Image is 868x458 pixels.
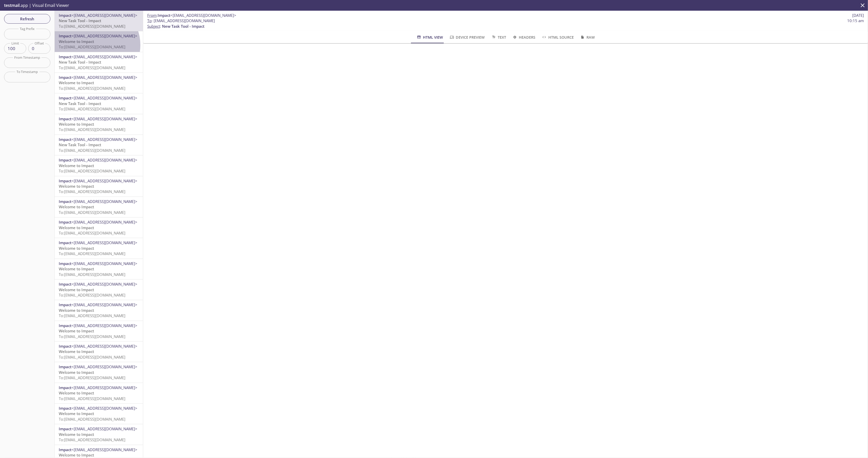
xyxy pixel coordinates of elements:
[59,184,94,189] span: Welcome to Impact
[59,86,125,91] span: To: [EMAIL_ADDRESS][DOMAIN_NAME]
[59,251,125,256] span: To: [EMAIL_ADDRESS][DOMAIN_NAME]
[59,437,125,442] span: To: [EMAIL_ADDRESS][DOMAIN_NAME]
[59,18,101,23] span: New Task Tool - Impact
[59,292,125,298] span: To: [EMAIL_ADDRESS][DOMAIN_NAME]
[147,13,236,18] span: :
[55,383,143,403] div: Impact<[EMAIL_ADDRESS][DOMAIN_NAME]>Welcome to ImpactTo:[EMAIL_ADDRESS][DOMAIN_NAME]
[59,323,71,328] span: Impact
[59,364,71,369] span: Impact
[55,31,143,52] div: Impact<[EMAIL_ADDRESS][DOMAIN_NAME]>Welcome to ImpactTo:[EMAIL_ADDRESS][DOMAIN_NAME]
[71,137,137,142] span: <[EMAIL_ADDRESS][DOMAIN_NAME]>
[59,106,125,111] span: To: [EMAIL_ADDRESS][DOMAIN_NAME]
[847,18,864,23] span: 10:15 am
[59,308,94,313] span: Welcome to Impact
[71,406,137,411] span: <[EMAIL_ADDRESS][DOMAIN_NAME]>
[59,313,125,318] span: To: [EMAIL_ADDRESS][DOMAIN_NAME]
[55,93,143,114] div: Impact<[EMAIL_ADDRESS][DOMAIN_NAME]>New Task Tool - ImpactTo:[EMAIL_ADDRESS][DOMAIN_NAME]
[71,302,137,307] span: <[EMAIL_ADDRESS][DOMAIN_NAME]>
[59,225,94,230] span: Welcome to Impact
[59,168,125,173] span: To: [EMAIL_ADDRESS][DOMAIN_NAME]
[71,157,137,162] span: <[EMAIL_ADDRESS][DOMAIN_NAME]>
[55,238,143,258] div: Impact<[EMAIL_ADDRESS][DOMAIN_NAME]>Welcome to ImpactTo:[EMAIL_ADDRESS][DOMAIN_NAME]
[580,34,595,40] span: Raw
[71,219,137,225] span: <[EMAIL_ADDRESS][DOMAIN_NAME]>
[59,54,71,59] span: Impact
[59,230,125,235] span: To: [EMAIL_ADDRESS][DOMAIN_NAME]
[59,127,125,132] span: To: [EMAIL_ADDRESS][DOMAIN_NAME]
[71,13,137,18] span: <[EMAIL_ADDRESS][DOMAIN_NAME]>
[59,396,125,401] span: To: [EMAIL_ADDRESS][DOMAIN_NAME]
[449,34,485,40] span: Device Preview
[59,272,125,277] span: To: [EMAIL_ADDRESS][DOMAIN_NAME]
[55,362,143,382] div: Impact<[EMAIL_ADDRESS][DOMAIN_NAME]>Welcome to ImpactTo:[EMAIL_ADDRESS][DOMAIN_NAME]
[59,328,94,333] span: Welcome to Impact
[55,321,143,341] div: Impact<[EMAIL_ADDRESS][DOMAIN_NAME]>Welcome to ImpactTo:[EMAIL_ADDRESS][DOMAIN_NAME]
[541,34,573,40] span: HTML Source
[147,24,160,29] span: Subject
[59,370,94,375] span: Welcome to Impact
[158,13,170,18] span: Impact
[59,417,125,422] span: To: [EMAIL_ADDRESS][DOMAIN_NAME]
[59,240,71,245] span: Impact
[59,302,71,307] span: Impact
[55,197,143,217] div: Impact<[EMAIL_ADDRESS][DOMAIN_NAME]>Welcome to ImpactTo:[EMAIL_ADDRESS][DOMAIN_NAME]
[59,385,71,390] span: Impact
[59,137,71,142] span: Impact
[71,282,137,287] span: <[EMAIL_ADDRESS][DOMAIN_NAME]>
[59,33,71,38] span: Impact
[55,176,143,197] div: Impact<[EMAIL_ADDRESS][DOMAIN_NAME]>Welcome to ImpactTo:[EMAIL_ADDRESS][DOMAIN_NAME]
[162,24,204,29] span: New Task Tool - Impact
[59,204,94,209] span: Welcome to Impact
[55,279,143,300] div: Impact<[EMAIL_ADDRESS][DOMAIN_NAME]>Welcome to ImpactTo:[EMAIL_ADDRESS][DOMAIN_NAME]
[147,18,152,23] span: To
[59,163,94,168] span: Welcome to Impact
[71,95,137,100] span: <[EMAIL_ADDRESS][DOMAIN_NAME]>
[71,426,137,431] span: <[EMAIL_ADDRESS][DOMAIN_NAME]>
[59,266,94,271] span: Welcome to Impact
[55,342,143,362] div: Impact<[EMAIL_ADDRESS][DOMAIN_NAME]>Welcome to ImpactTo:[EMAIL_ADDRESS][DOMAIN_NAME]
[71,344,137,349] span: <[EMAIL_ADDRESS][DOMAIN_NAME]>
[59,95,71,100] span: Impact
[59,116,71,121] span: Impact
[59,282,71,287] span: Impact
[55,404,143,424] div: Impact<[EMAIL_ADDRESS][DOMAIN_NAME]>Welcome to ImpactTo:[EMAIL_ADDRESS][DOMAIN_NAME]
[59,432,94,437] span: Welcome to Impact
[416,34,443,40] span: HTML View
[59,178,71,183] span: Impact
[59,60,101,65] span: New Task Tool - Impact
[55,300,143,320] div: Impact<[EMAIL_ADDRESS][DOMAIN_NAME]>Welcome to ImpactTo:[EMAIL_ADDRESS][DOMAIN_NAME]
[59,157,71,162] span: Impact
[147,18,215,23] span: : [EMAIL_ADDRESS][DOMAIN_NAME]
[55,73,143,93] div: Impact<[EMAIL_ADDRESS][DOMAIN_NAME]>Welcome to ImpactTo:[EMAIL_ADDRESS][DOMAIN_NAME]
[59,349,94,354] span: Welcome to Impact
[59,39,94,44] span: Welcome to Impact
[59,447,71,452] span: Impact
[55,135,143,155] div: Impact<[EMAIL_ADDRESS][DOMAIN_NAME]>New Task Tool - ImpactTo:[EMAIL_ADDRESS][DOMAIN_NAME]
[852,13,864,18] span: [DATE]
[59,122,94,127] span: Welcome to Impact
[4,14,50,24] button: Refresh
[71,323,137,328] span: <[EMAIL_ADDRESS][DOMAIN_NAME]>
[170,13,236,18] span: <[EMAIL_ADDRESS][DOMAIN_NAME]>
[55,424,143,445] div: Impact<[EMAIL_ADDRESS][DOMAIN_NAME]>Welcome to ImpactTo:[EMAIL_ADDRESS][DOMAIN_NAME]
[71,54,137,59] span: <[EMAIL_ADDRESS][DOMAIN_NAME]>
[59,354,125,360] span: To: [EMAIL_ADDRESS][DOMAIN_NAME]
[59,334,125,339] span: To: [EMAIL_ADDRESS][DOMAIN_NAME]
[512,34,535,40] span: Headers
[59,13,71,18] span: Impact
[55,11,143,31] div: Impact<[EMAIL_ADDRESS][DOMAIN_NAME]>New Task Tool - ImpactTo:[EMAIL_ADDRESS][DOMAIN_NAME]
[59,411,94,416] span: Welcome to Impact
[59,344,71,349] span: Impact
[71,261,137,266] span: <[EMAIL_ADDRESS][DOMAIN_NAME]>
[59,142,101,147] span: New Task Tool - Impact
[55,155,143,176] div: Impact<[EMAIL_ADDRESS][DOMAIN_NAME]>Welcome to ImpactTo:[EMAIL_ADDRESS][DOMAIN_NAME]
[59,452,94,457] span: Welcome to Impact
[8,16,46,22] span: Refresh
[71,178,137,183] span: <[EMAIL_ADDRESS][DOMAIN_NAME]>
[59,80,94,85] span: Welcome to Impact
[71,75,137,80] span: <[EMAIL_ADDRESS][DOMAIN_NAME]>
[59,24,125,29] span: To: [EMAIL_ADDRESS][DOMAIN_NAME]
[55,259,143,279] div: Impact<[EMAIL_ADDRESS][DOMAIN_NAME]>Welcome to ImpactTo:[EMAIL_ADDRESS][DOMAIN_NAME]
[71,199,137,204] span: <[EMAIL_ADDRESS][DOMAIN_NAME]>
[71,116,137,121] span: <[EMAIL_ADDRESS][DOMAIN_NAME]>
